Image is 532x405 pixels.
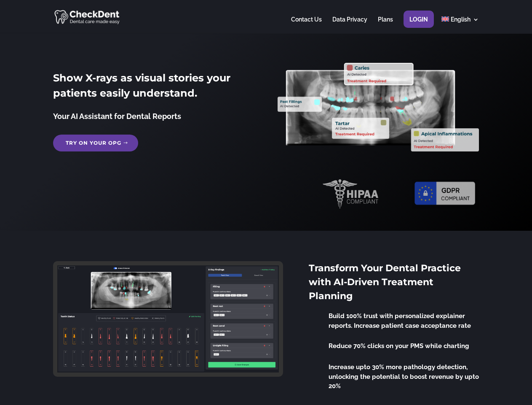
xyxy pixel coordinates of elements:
a: Plans [378,16,393,33]
h2: Show X-rays as visual stories your patients easily understand. [53,70,254,105]
span: Increase upto 30% more pathology detection, unlocking the potential to boost revenue by upto 20% [329,363,479,390]
span: Build 100% trust with personalized explainer reports. Increase patient case acceptance rate [329,312,471,329]
span: Transform Your Dental Practice with AI-Driven Treatment Planning [309,262,461,302]
span: Reduce 70% clicks on your PMS while charting [329,342,469,350]
span: Your AI Assistant for Dental Reports [53,112,181,121]
img: X_Ray_annotated [278,63,479,151]
a: English [441,16,479,33]
a: Contact Us [291,16,322,33]
img: CheckDent AI [54,8,120,25]
a: Try on your OPG [53,135,138,151]
span: English [451,16,471,23]
a: Data Privacy [332,16,367,33]
a: Login [409,16,428,33]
